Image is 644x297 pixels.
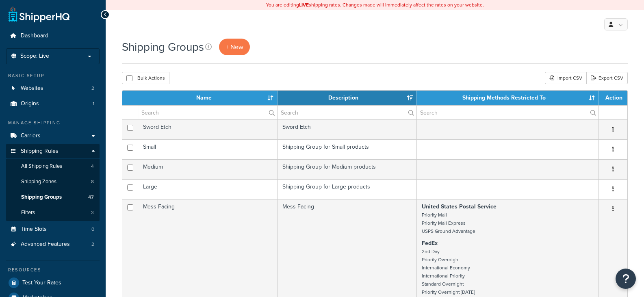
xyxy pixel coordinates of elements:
[21,100,39,107] span: Origins
[88,194,94,201] span: 47
[138,159,278,179] td: Medium
[93,100,94,107] span: 1
[6,190,100,205] li: Shipping Groups
[616,269,636,289] button: Open Resource Center
[278,159,417,179] td: Shipping Group for Medium products
[22,280,61,286] span: Test Your Rates
[6,96,100,111] a: Origins 1
[422,211,475,235] small: Priority Mail Priority Mail Express USPS Ground Advantage
[6,28,100,43] a: Dashboard
[6,275,100,290] a: Test Your Rates
[6,222,100,237] li: Time Slots
[6,96,100,111] li: Origins
[6,144,100,159] a: Shipping Rules
[545,72,586,84] div: Import CSV
[226,42,243,52] span: + New
[138,106,277,119] input: Search
[599,91,627,105] th: Action
[21,194,62,201] span: Shipping Groups
[6,174,100,189] a: Shipping Zones 8
[6,159,100,174] a: All Shipping Rules 4
[138,91,278,105] th: Name: activate to sort column ascending
[278,119,417,139] td: Sword Etch
[21,178,56,185] span: Shipping Zones
[422,202,497,211] strong: United States Postal Service
[278,106,416,119] input: Search
[278,179,417,199] td: Shipping Group for Large products
[278,91,417,105] th: Description: activate to sort column ascending
[6,159,100,174] li: All Shipping Rules
[6,190,100,205] a: Shipping Groups 47
[6,267,100,273] div: Resources
[6,237,100,252] li: Advanced Features
[6,72,100,79] div: Basic Setup
[299,1,309,9] b: LIVE
[422,248,475,296] small: 2nd Day Priority Overnight International Economy International Priority Standard Overnight Priori...
[91,85,94,92] span: 2
[6,205,100,220] li: Filters
[138,119,278,139] td: Sword Etch
[21,85,43,92] span: Websites
[138,139,278,159] td: Small
[91,163,94,170] span: 4
[6,174,100,189] li: Shipping Zones
[122,39,204,55] h1: Shipping Groups
[91,209,94,216] span: 3
[422,239,438,247] strong: FedEx
[21,226,47,233] span: Time Slots
[21,33,48,39] span: Dashboard
[586,72,628,84] a: Export CSV
[278,139,417,159] td: Shipping Group for Small products
[6,222,100,237] a: Time Slots 0
[417,106,598,119] input: Search
[122,72,169,84] button: Bulk Actions
[6,128,100,143] a: Carriers
[21,209,35,216] span: Filters
[417,91,599,105] th: Shipping Methods Restricted To: activate to sort column ascending
[9,6,69,22] a: ShipperHQ Home
[6,81,100,96] li: Websites
[6,237,100,252] a: Advanced Features 2
[21,241,70,248] span: Advanced Features
[6,119,100,126] div: Manage Shipping
[21,132,41,139] span: Carriers
[6,205,100,220] a: Filters 3
[91,178,94,185] span: 8
[6,144,100,221] li: Shipping Rules
[219,39,250,55] a: + New
[21,163,62,170] span: All Shipping Rules
[91,241,94,248] span: 2
[138,179,278,199] td: Large
[20,53,49,60] span: Scope: Live
[21,148,59,155] span: Shipping Rules
[91,226,94,233] span: 0
[6,81,100,96] a: Websites 2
